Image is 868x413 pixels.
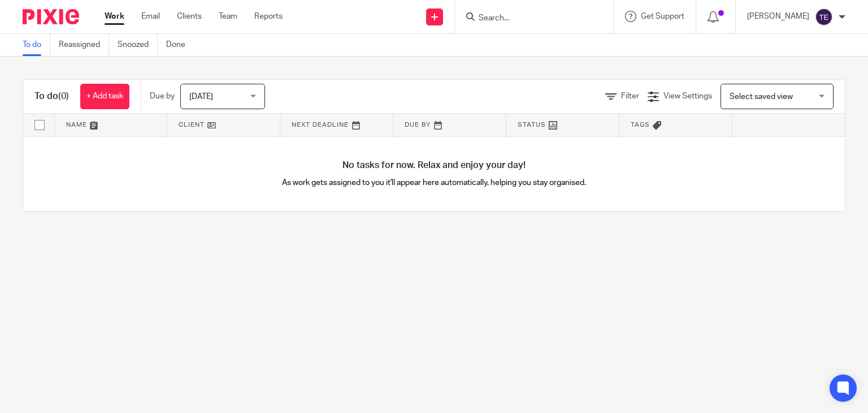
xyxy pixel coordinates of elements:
p: As work gets assigned to you it'll appear here automatically, helping you stay organised. [229,177,640,188]
a: Reports [254,11,283,22]
span: Filter [621,92,639,100]
a: + Add task [80,84,129,109]
img: svg%3E [815,8,833,26]
h1: To do [34,91,69,102]
p: Due by [150,91,175,102]
a: Email [141,11,160,22]
a: To do [23,34,50,56]
a: Done [166,34,194,56]
a: Work [105,11,124,22]
span: Tags [631,122,650,128]
span: View Settings [663,92,712,100]
span: (0) [58,92,69,101]
a: Team [219,11,237,22]
a: Clients [177,11,202,22]
input: Search [478,14,579,24]
span: [DATE] [189,93,213,101]
a: Snoozed [118,34,158,56]
p: [PERSON_NAME] [747,11,809,22]
img: Pixie [23,9,79,24]
span: Get Support [641,12,684,20]
a: Reassigned [59,34,109,56]
span: Select saved view [730,93,793,101]
h4: No tasks for now. Relax and enjoy your day! [23,160,845,171]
